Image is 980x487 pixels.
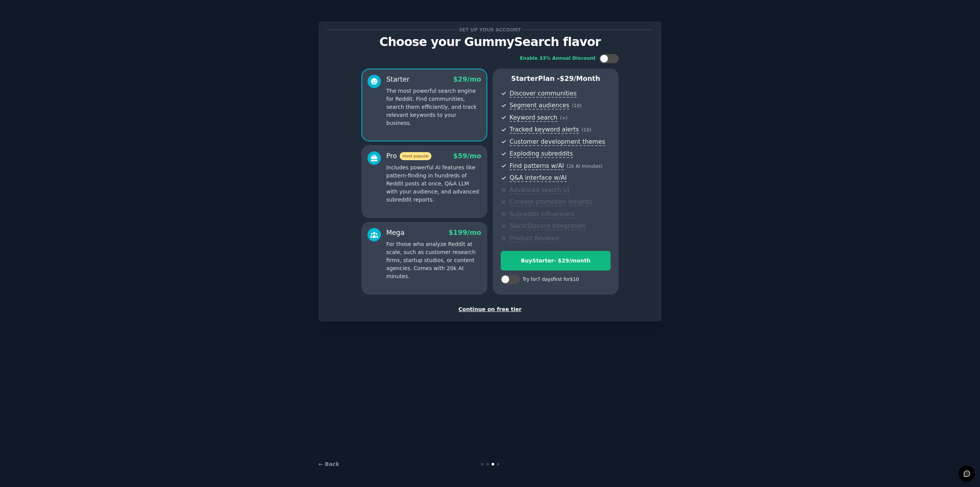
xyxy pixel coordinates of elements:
[510,138,605,146] span: Customer development themes
[501,251,611,271] button: BuyStarter- $29/month
[501,74,611,84] p: Starter Plan -
[510,102,569,110] span: Segment audiences
[386,240,481,280] p: For those who analyze Reddit at scale, such as customer research firms, startup studios, or conte...
[318,461,339,467] a: ← Back
[510,234,559,243] span: Product Reviews
[453,152,481,160] span: $ 59 /mo
[510,186,569,194] span: Advanced search UI
[510,198,592,206] span: Content promotion insights
[510,90,577,98] span: Discover communities
[449,229,481,236] span: $ 199 /mo
[560,115,568,121] span: ( ∞ )
[560,75,600,82] span: $ 29 /month
[327,35,653,49] p: Choose your GummySearch flavor
[510,174,567,182] span: Q&A interface w/AI
[510,150,573,158] span: Exploding subreddits
[567,164,603,169] span: ( 2k AI minutes )
[510,210,574,218] span: Subreddit influencers
[386,228,405,238] div: Mega
[510,126,579,134] span: Tracked keyword alerts
[510,162,564,170] span: Find patterns w/AI
[520,55,596,62] div: Enable 33% Annual Discount
[581,127,591,133] span: ( 10 )
[386,75,410,84] div: Starter
[510,222,585,230] span: Slack/Discord integration
[523,276,579,283] div: Try for 7 days first for $10
[386,87,481,127] p: The most powerful search engine for Reddit. Find communities, search them efficiently, and track ...
[327,305,653,313] div: Continue on free tier
[501,257,610,265] div: Buy Starter - $ 29 /month
[386,164,481,204] p: Includes powerful AI features like pattern-finding in hundreds of Reddit posts at once, Q&A LLM w...
[510,114,557,122] span: Keyword search
[453,75,481,83] span: $ 29 /mo
[400,152,432,160] span: most popular
[386,151,431,161] div: Pro
[458,26,523,34] span: Set up your account
[572,103,581,108] span: ( 10 )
